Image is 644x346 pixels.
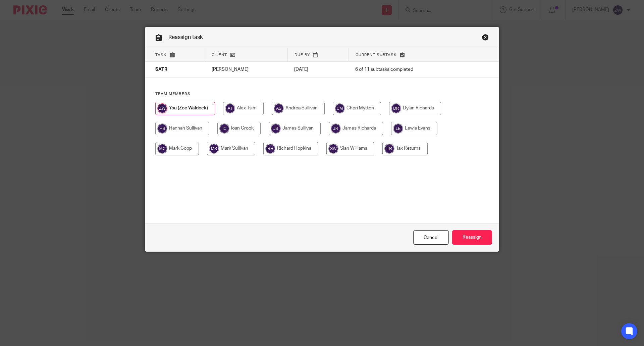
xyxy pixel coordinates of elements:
p: [PERSON_NAME] [212,66,281,73]
span: Task [155,53,167,57]
p: [DATE] [294,66,342,73]
span: Due by [294,53,310,57]
span: Current subtask [356,53,397,57]
a: Close this dialog window [413,230,449,245]
input: Reassign [452,230,492,245]
td: 6 of 11 subtasks completed [348,62,466,78]
span: Reassign task [168,35,203,40]
span: SATR [155,67,167,72]
span: Client [212,53,227,57]
a: Close this dialog window [482,34,489,43]
h4: Team members [155,91,489,97]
